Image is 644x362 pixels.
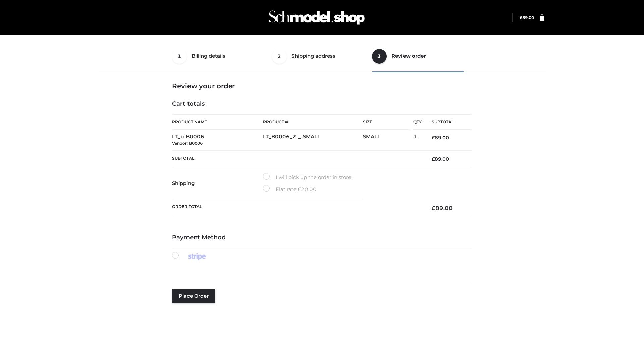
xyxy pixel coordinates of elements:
bdi: 89.00 [432,156,449,162]
th: Order Total [172,199,422,217]
span: £ [432,135,435,141]
label: I will pick up the order in store. [263,173,352,182]
h4: Payment Method [172,234,472,241]
span: £ [298,186,301,192]
bdi: 20.00 [298,186,317,192]
th: Product Name [172,114,263,130]
td: LT_B0006_2-_-SMALL [263,130,363,151]
span: £ [432,156,435,162]
span: £ [520,15,522,20]
button: Place order [172,289,215,303]
td: SMALL [363,130,413,151]
img: Schmodel Admin 964 [266,4,367,31]
th: Subtotal [172,150,422,167]
bdi: 89.00 [432,205,453,212]
td: LT_b-B0006 [172,130,263,151]
small: Vendor: B0006 [172,141,203,146]
bdi: 89.00 [520,15,534,20]
td: 1 [413,130,422,151]
span: £ [432,205,435,212]
th: Product # [263,114,363,130]
th: Subtotal [422,115,472,130]
h4: Cart totals [172,100,472,108]
bdi: 89.00 [432,135,449,141]
label: Flat rate: [263,185,317,194]
a: £89.00 [520,15,534,20]
th: Size [363,115,410,130]
h3: Review your order [172,82,472,90]
th: Shipping [172,167,263,199]
th: Qty [413,114,422,130]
